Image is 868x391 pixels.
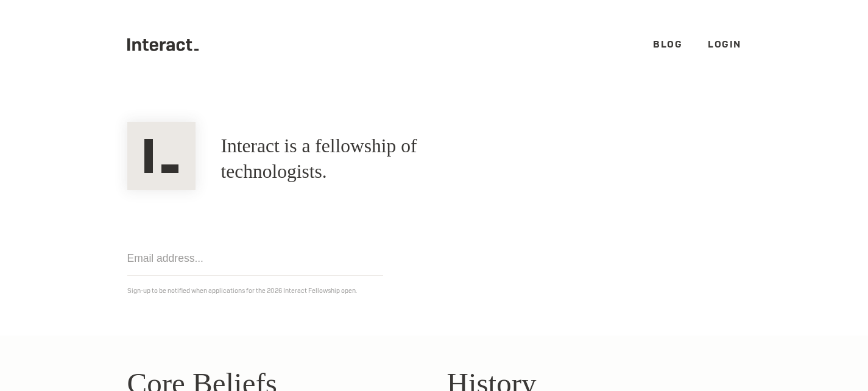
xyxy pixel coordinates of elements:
[653,38,682,51] a: Blog
[127,241,383,276] input: Email address...
[127,122,196,190] img: Interact Logo
[221,133,509,185] h1: Interact is a fellowship of technologists.
[127,284,741,297] p: Sign-up to be notified when applications for the 2026 Interact Fellowship open.
[708,38,741,51] a: Login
